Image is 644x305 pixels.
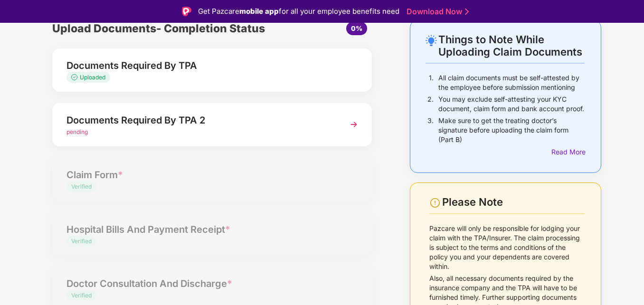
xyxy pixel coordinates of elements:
strong: mobile app [239,7,279,16]
p: You may exclude self-attesting your KYC document, claim form and bank account proof. [438,95,585,114]
a: Download Now [407,7,466,17]
img: svg+xml;base64,PHN2ZyB4bWxucz0iaHR0cDovL3d3dy53My5vcmcvMjAwMC9zdmciIHdpZHRoPSIyNC4wOTMiIGhlaWdodD... [426,35,437,46]
span: pending [66,128,88,135]
div: Get Pazcare for all your employee benefits need [198,6,399,17]
img: Stroke [465,7,469,17]
div: Things to Note While Uploading Claim Documents [438,33,585,58]
img: svg+xml;base64,PHN2ZyBpZD0iTmV4dCIgeG1sbnM9Imh0dHA6Ly93d3cudzMub3JnLzIwMDAvc3ZnIiB3aWR0aD0iMzYiIG... [345,116,362,133]
div: Documents Required By TPA [66,58,333,73]
div: Please Note [442,196,585,209]
div: Documents Required By TPA 2 [66,113,333,128]
p: Pazcare will only be responsible for lodging your claim with the TPA/Insurer. The claim processin... [429,224,585,271]
p: 3. [427,116,434,144]
span: 0% [351,24,362,32]
span: Uploaded [80,74,105,81]
img: Logo [182,7,191,16]
div: Upload Documents- Completion Status [52,20,265,37]
p: 1. [429,73,434,92]
p: All claim documents must be self-attested by the employee before submission mentioning [438,73,585,92]
img: svg+xml;base64,PHN2ZyB4bWxucz0iaHR0cDovL3d3dy53My5vcmcvMjAwMC9zdmciIHdpZHRoPSIxMy4zMzMiIGhlaWdodD... [71,74,80,80]
p: 2. [427,95,434,114]
p: Make sure to get the treating doctor’s signature before uploading the claim form (Part B) [438,116,585,144]
div: Read More [551,147,585,157]
img: svg+xml;base64,PHN2ZyBpZD0iV2FybmluZ18tXzI0eDI0IiBkYXRhLW5hbWU9Ildhcm5pbmcgLSAyNHgyNCIgeG1sbnM9Im... [429,197,441,209]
